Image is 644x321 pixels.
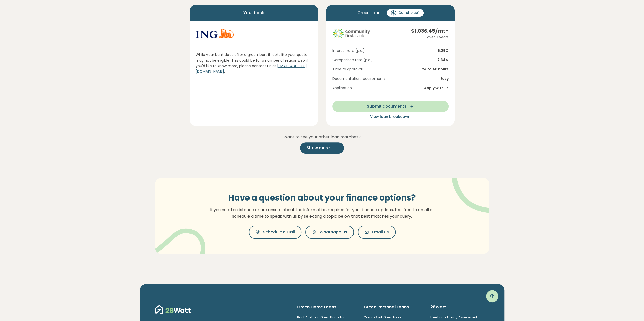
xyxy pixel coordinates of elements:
h6: Green Home Loans [297,304,356,310]
span: 6.29 % [438,48,449,53]
button: Email Us [358,226,396,239]
button: Show more [300,142,344,154]
a: [EMAIL_ADDRESS][DOMAIN_NAME] [196,63,307,74]
a: Free Home Energy Assessment [430,315,477,319]
p: Want to see your other loan matches? [190,134,455,140]
span: Whatsapp us [320,229,347,235]
img: vector [152,215,205,266]
a: CommBank Green Loan [364,315,401,319]
span: 7.34 % [437,57,449,63]
span: Submit documents [367,103,406,109]
div: over 3 years [411,35,449,40]
span: Your bank [243,9,264,17]
span: Schedule a Call [263,229,295,235]
h6: Green Personal Loans [364,304,422,310]
span: Show more [307,145,330,151]
button: Schedule a Call [249,226,301,239]
img: community-first logo [332,27,370,40]
img: vector [438,164,504,213]
span: Email Us [372,229,389,235]
span: Interest rate (p.a.) [332,48,365,53]
span: Documentation requirements [332,76,386,81]
button: Whatsapp us [305,226,354,239]
span: Our choice* [398,10,420,15]
img: 28Watt [155,304,191,314]
span: Green Loan [357,9,381,17]
span: Comparison rate (p.a.) [332,57,373,63]
button: View loan breakdown [332,114,449,120]
span: View loan breakdown [370,114,410,119]
p: While your bank does offer a green loan, it looks like your quote may not be eligible. This could... [196,52,312,75]
span: 24 to 48 hours [422,67,449,72]
h3: Have a question about your finance options? [207,193,437,203]
p: If you need assistance or are unsure about the information required for your finance options, fee... [207,207,437,219]
button: Submit documents [332,101,449,112]
h6: 28Watt [430,304,489,310]
div: $ 1,036.45 /mth [411,27,449,35]
span: Application [332,85,352,91]
span: Time to approval [332,67,363,72]
img: ing logo [196,27,234,40]
a: Bank Australia Green Home Loan [297,315,348,319]
span: Apply with us [424,85,449,91]
span: Easy [440,76,449,81]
